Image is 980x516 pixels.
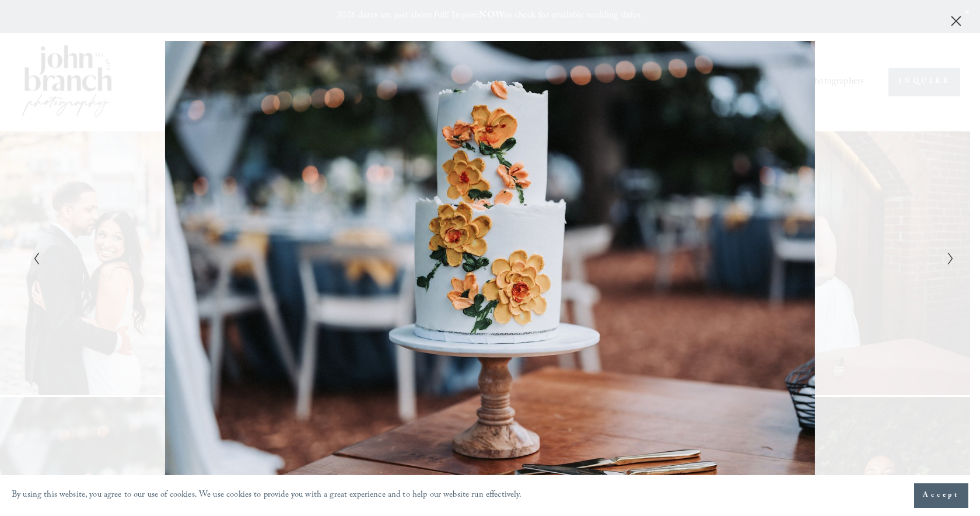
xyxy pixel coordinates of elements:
button: Accept [914,483,968,508]
button: Previous Slide [29,251,37,265]
button: Next Slide [943,251,951,265]
span: Accept [923,490,960,501]
button: Close [947,15,965,27]
p: By using this website, you agree to our use of cookies. We use cookies to provide you with a grea... [12,487,522,504]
